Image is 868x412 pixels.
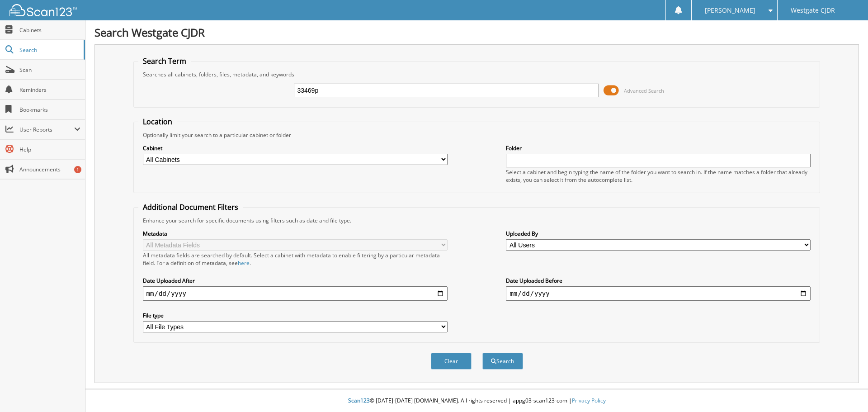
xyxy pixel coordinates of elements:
[19,66,80,74] span: Scan
[791,8,835,13] span: Westgate CJDR
[19,146,80,153] span: Help
[482,353,523,369] button: Search
[94,25,859,40] h1: Search Westgate CJDR
[348,397,370,404] span: Scan123
[19,46,79,54] span: Search
[506,230,811,237] label: Uploaded By
[143,312,448,319] label: File type
[705,8,755,13] span: [PERSON_NAME]
[9,4,77,16] img: scan123-logo-white.svg
[506,168,811,184] div: Select a cabinet and begin typing the name of the folder you want to search in. If the name match...
[74,166,81,173] div: 1
[19,166,80,173] span: Announcements
[138,117,177,127] legend: Location
[138,56,191,66] legend: Search Term
[138,131,816,139] div: Optionally limit your search to a particular cabinet or folder
[19,86,80,94] span: Reminders
[138,202,243,212] legend: Additional Document Filters
[823,369,868,412] iframe: Chat Widget
[85,390,868,412] div: © [DATE]-[DATE] [DOMAIN_NAME]. All rights reserved | appg03-scan123-com |
[138,71,816,78] div: Searches all cabinets, folders, files, metadata, and keywords
[624,87,664,94] span: Advanced Search
[506,286,811,301] input: end
[143,251,448,267] div: All metadata fields are searched by default. Select a cabinet with metadata to enable filtering b...
[506,144,811,152] label: Folder
[19,126,74,133] span: User Reports
[238,259,250,267] a: here
[143,144,448,152] label: Cabinet
[19,106,80,114] span: Bookmarks
[143,230,448,237] label: Metadata
[143,286,448,301] input: start
[431,353,472,369] button: Clear
[572,397,606,404] a: Privacy Policy
[19,26,80,34] span: Cabinets
[143,277,448,284] label: Date Uploaded After
[138,217,816,224] div: Enhance your search for specific documents using filters such as date and file type.
[506,277,811,284] label: Date Uploaded Before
